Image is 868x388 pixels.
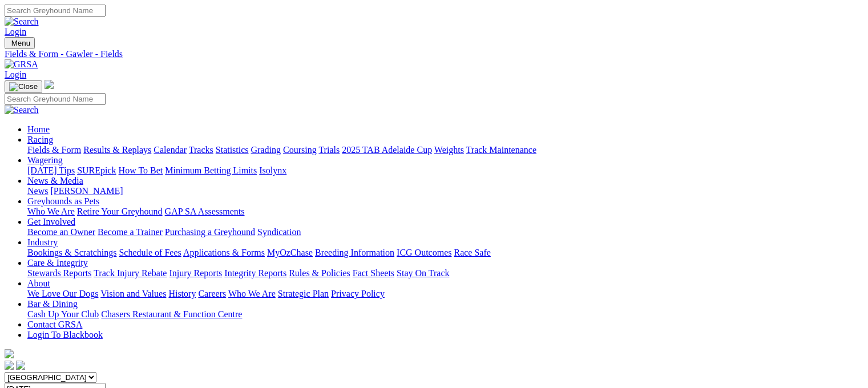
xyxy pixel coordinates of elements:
[5,49,863,59] a: Fields & Form - Gawler - Fields
[27,165,863,176] div: Wagering
[27,135,53,144] a: Racing
[27,309,99,319] a: Cash Up Your Club
[5,17,39,27] img: Search
[5,361,14,370] img: facebook.svg
[168,289,196,298] a: History
[27,145,863,155] div: Racing
[27,309,863,320] div: Bar & Dining
[27,145,81,155] a: Fields & Form
[228,289,276,298] a: Who We Are
[289,268,350,278] a: Rules & Policies
[454,248,490,257] a: Race Safe
[77,165,116,175] a: SUREpick
[278,289,329,298] a: Strategic Plan
[9,82,38,91] img: Close
[5,349,14,358] img: logo-grsa-white.png
[5,70,26,79] a: Login
[27,258,88,268] a: Care & Integrity
[101,309,242,319] a: Chasers Restaurant & Function Centre
[27,165,75,175] a: [DATE] Tips
[27,176,83,185] a: News & Media
[27,155,63,165] a: Wagering
[251,145,281,155] a: Grading
[50,186,123,196] a: [PERSON_NAME]
[27,299,78,309] a: Bar & Dining
[5,37,35,49] button: Toggle navigation
[27,289,98,298] a: We Love Our Dogs
[27,207,863,217] div: Greyhounds as Pets
[165,227,255,237] a: Purchasing a Greyhound
[331,289,385,298] a: Privacy Policy
[27,227,95,237] a: Become an Owner
[259,165,286,175] a: Isolynx
[16,361,25,370] img: twitter.svg
[27,124,50,134] a: Home
[5,105,39,115] img: Search
[27,248,863,258] div: Industry
[257,227,301,237] a: Syndication
[224,268,286,278] a: Integrity Reports
[27,268,91,278] a: Stewards Reports
[216,145,249,155] a: Statistics
[267,248,313,257] a: MyOzChase
[27,268,863,278] div: Care & Integrity
[397,248,451,257] a: ICG Outcomes
[27,237,58,247] a: Industry
[119,248,181,257] a: Schedule of Fees
[342,145,432,155] a: 2025 TAB Adelaide Cup
[5,27,26,37] a: Login
[169,268,222,278] a: Injury Reports
[27,330,103,339] a: Login To Blackbook
[5,93,106,105] input: Search
[94,268,167,278] a: Track Injury Rebate
[434,145,464,155] a: Weights
[353,268,394,278] a: Fact Sheets
[315,248,394,257] a: Breeding Information
[318,145,340,155] a: Trials
[198,289,226,298] a: Careers
[397,268,449,278] a: Stay On Track
[119,165,163,175] a: How To Bet
[5,59,38,70] img: GRSA
[45,80,54,89] img: logo-grsa-white.png
[77,207,163,216] a: Retire Your Greyhound
[11,39,30,47] span: Menu
[27,289,863,299] div: About
[27,227,863,237] div: Get Involved
[27,196,99,206] a: Greyhounds as Pets
[466,145,536,155] a: Track Maintenance
[98,227,163,237] a: Become a Trainer
[27,320,82,329] a: Contact GRSA
[189,145,213,155] a: Tracks
[27,248,116,257] a: Bookings & Scratchings
[165,165,257,175] a: Minimum Betting Limits
[154,145,187,155] a: Calendar
[27,217,75,227] a: Get Involved
[183,248,265,257] a: Applications & Forms
[100,289,166,298] a: Vision and Values
[27,207,75,216] a: Who We Are
[27,278,50,288] a: About
[5,5,106,17] input: Search
[283,145,317,155] a: Coursing
[165,207,245,216] a: GAP SA Assessments
[27,186,863,196] div: News & Media
[83,145,151,155] a: Results & Replays
[5,80,42,93] button: Toggle navigation
[27,186,48,196] a: News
